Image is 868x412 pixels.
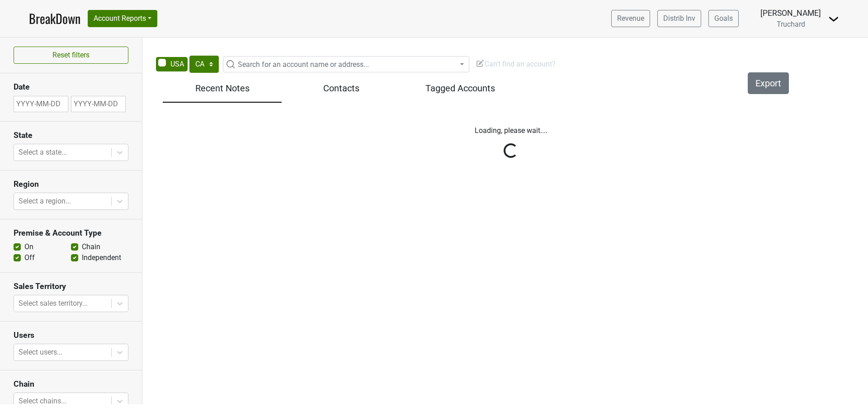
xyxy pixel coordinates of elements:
div: [PERSON_NAME] [760,7,821,19]
span: Can't find an account? [476,60,556,68]
span: Search for an account name or address... [238,60,369,69]
span: Truchard [777,20,805,28]
button: Account Reports [88,10,157,27]
h5: Contacts [286,83,396,94]
img: Dropdown Menu [828,14,839,24]
p: Loading, please wait.... [154,125,868,136]
a: Goals [708,10,739,27]
img: Edit [476,59,485,68]
a: BreakDown [29,9,80,28]
a: Distrib Inv [657,10,701,27]
h5: Recent Notes [167,83,277,94]
h5: Tagged Accounts [406,83,515,94]
a: Revenue [611,10,650,27]
button: Export [748,72,789,94]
